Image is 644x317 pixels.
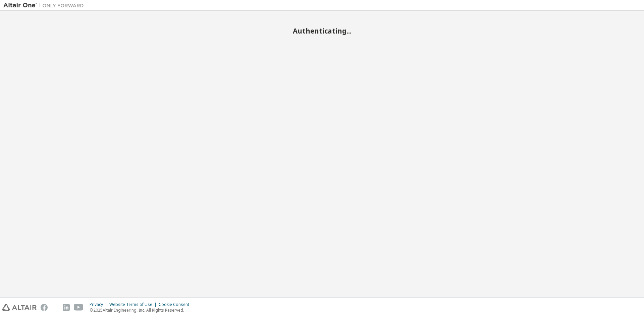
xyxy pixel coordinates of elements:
[109,302,159,307] div: Website Terms of Use
[2,304,37,311] img: altair_logo.svg
[90,302,109,307] div: Privacy
[74,304,84,311] img: youtube.svg
[3,27,641,35] h2: Authenticating...
[159,302,193,307] div: Cookie Consent
[63,304,70,311] img: linkedin.svg
[41,304,48,311] img: facebook.svg
[90,307,193,313] p: © 2025 Altair Engineering, Inc. All Rights Reserved.
[3,2,87,9] img: Altair One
